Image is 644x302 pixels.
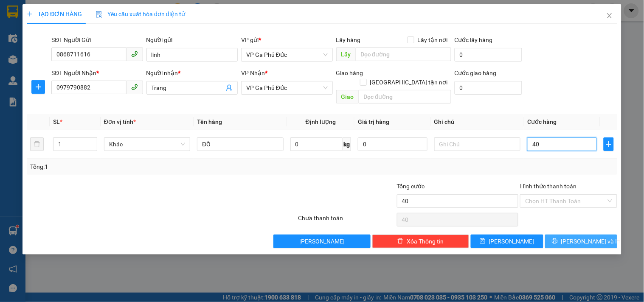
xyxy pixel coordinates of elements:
[197,118,222,125] span: Tên hàng
[96,11,102,18] img: icon
[306,118,336,125] span: Định lượng
[471,235,543,248] button: save[PERSON_NAME]
[131,50,138,57] span: phone
[226,84,233,91] span: user-add
[480,238,486,245] span: save
[51,68,143,78] div: SĐT Người Nhận
[336,48,356,61] span: Lấy
[241,70,265,76] span: VP Nhận
[146,68,238,78] div: Người nhận
[297,213,396,228] div: Chưa thanh toán
[431,114,524,130] th: Ghi chú
[358,137,427,151] input: 0
[131,84,138,90] span: phone
[51,35,143,45] div: SĐT Người Gửi
[561,237,621,246] span: [PERSON_NAME] và In
[31,80,45,94] button: plus
[336,90,359,103] span: Giao
[27,11,33,17] span: plus
[343,137,351,151] span: kg
[455,48,523,62] input: Cước lấy hàng
[407,237,444,246] span: Xóa Thông tin
[359,90,451,103] input: Dọc đường
[273,235,370,248] button: [PERSON_NAME]
[30,162,249,171] div: Tổng: 1
[246,81,327,94] span: VP Ga Phủ Đức
[336,70,363,76] span: Giao hàng
[27,11,82,17] span: TẠO ĐƠN HÀNG
[520,183,577,190] label: Hình thức thanh toán
[397,183,425,190] span: Tổng cước
[197,137,283,151] input: VD: Bàn, Ghế
[146,35,238,45] div: Người gửi
[397,238,403,245] span: delete
[489,237,534,246] span: [PERSON_NAME]
[53,118,60,125] span: SL
[241,35,332,45] div: VP gửi
[455,70,497,76] label: Cước giao hàng
[604,137,614,151] button: plus
[246,48,327,61] span: VP Ga Phủ Đức
[104,118,136,125] span: Đơn vị tính
[604,141,613,148] span: plus
[367,78,451,87] span: [GEOGRAPHIC_DATA] tận nơi
[527,118,557,125] span: Cước hàng
[455,36,493,43] label: Cước lấy hàng
[32,84,45,90] span: plus
[434,137,520,151] input: Ghi Chú
[606,12,613,19] span: close
[552,238,558,245] span: printer
[96,11,185,17] span: Yêu cầu xuất hóa đơn điện tử
[103,10,332,33] b: Công ty TNHH Trọng Hiếu Phú Thọ - Nam Cường Limousine
[299,237,345,246] span: [PERSON_NAME]
[79,46,355,57] li: Hotline: 1900400028
[336,36,361,43] span: Lấy hàng
[358,118,389,125] span: Giá trị hàng
[414,35,451,45] span: Lấy tận nơi
[356,48,451,61] input: Dọc đường
[30,137,44,151] button: delete
[455,81,523,95] input: Cước giao hàng
[109,138,185,151] span: Khác
[598,4,622,28] button: Close
[545,235,617,248] button: printer[PERSON_NAME] và In
[372,235,469,248] button: deleteXóa Thông tin
[79,36,355,46] li: Số nhà [STREET_ADDRESS][PERSON_NAME]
